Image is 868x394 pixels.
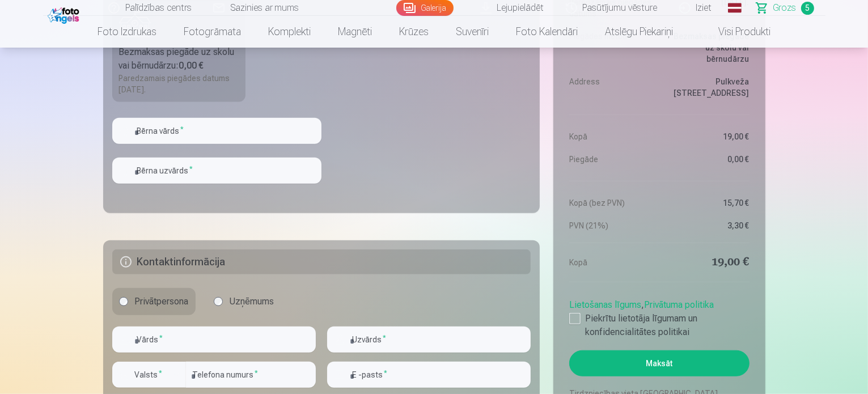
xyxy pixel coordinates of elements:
dd: Bezmaksas piegāde uz skolu vai bērnudārzu [665,31,750,65]
dt: Address [569,76,654,99]
label: Uzņēmums [207,288,281,315]
dd: Pulkveža [STREET_ADDRESS] [665,76,750,99]
dd: 0,00 € [665,154,750,165]
dd: 19,00 € [665,255,750,270]
a: Lietošanas līgums [569,299,641,310]
a: Suvenīri [442,16,502,48]
a: Atslēgu piekariņi [591,16,687,48]
a: Krūzes [386,16,442,48]
dt: Kopā [569,255,654,270]
img: /fa1 [48,5,82,24]
dt: Piegādes metode [569,31,654,65]
dd: 15,70 € [665,197,750,209]
a: Komplekti [255,16,324,48]
input: Uzņēmums [214,297,223,306]
h5: Kontaktinformācija [112,249,531,274]
a: Magnēti [324,16,386,48]
a: Privātuma politika [644,299,714,310]
button: Valsts* [112,362,186,388]
label: Privātpersona [112,288,196,315]
dt: Kopā [569,131,654,142]
button: Maksāt [569,350,749,376]
a: Visi produkti [687,16,784,48]
label: Piekrītu lietotāja līgumam un konfidencialitātes politikai [569,312,749,339]
div: Paredzamais piegādes datums [DATE]. [119,73,239,95]
div: Bezmaksas piegāde uz skolu vai bērnudārzu : [119,45,239,73]
dt: PVN (21%) [569,220,654,231]
dd: 3,30 € [665,220,750,231]
dt: Piegāde [569,154,654,165]
dd: 19,00 € [665,131,750,142]
b: 0,00 € [179,60,204,71]
a: Foto kalendāri [502,16,591,48]
div: , [569,294,749,339]
span: 5 [801,2,814,15]
span: Grozs [773,1,797,15]
a: Fotogrāmata [170,16,255,48]
label: Valsts [130,369,167,380]
input: Privātpersona [119,297,128,306]
a: Foto izdrukas [84,16,170,48]
dt: Kopā (bez PVN) [569,197,654,209]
